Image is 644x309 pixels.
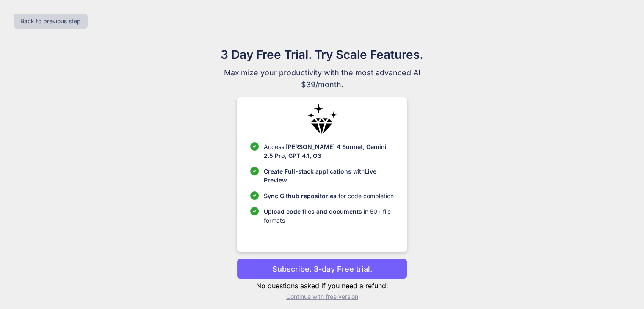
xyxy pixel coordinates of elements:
p: for code completion [264,191,394,200]
span: Sync Github repositories [264,192,337,199]
h1: 3 Day Free Trial. Try Scale Features. [180,46,464,63]
span: Upload code files and documents [264,208,362,215]
img: checklist [250,142,259,151]
img: checklist [250,207,259,215]
button: Subscribe. 3-day Free trial. [237,259,407,279]
span: [PERSON_NAME] 4 Sonnet, Gemini 2.5 Pro, GPT 4.1, O3 [264,143,387,159]
p: Access [264,142,394,160]
p: Continue with free version [237,292,407,301]
p: Subscribe. 3-day Free trial. [272,263,372,275]
img: checklist [250,167,259,175]
p: in 50+ file formats [264,207,394,225]
button: Back to previous step [14,14,88,29]
img: checklist [250,191,259,200]
p: No questions asked if you need a refund! [237,281,407,291]
span: Maximize your productivity with the most advanced AI [180,67,464,79]
span: Create Full-stack applications [264,168,353,175]
p: with [264,167,394,185]
span: $39/month. [180,79,464,91]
